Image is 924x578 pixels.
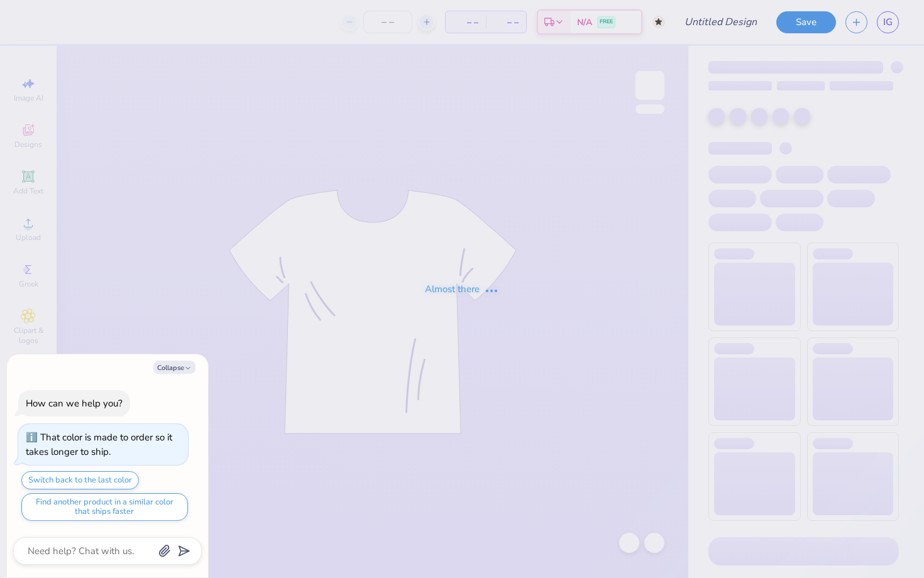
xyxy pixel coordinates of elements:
[26,397,123,410] div: How can we help you?
[425,282,499,297] div: Almost there
[153,361,195,374] button: Collapse
[26,431,172,458] div: That color is made to order so it takes longer to ship.
[21,493,188,521] button: Find another product in a similar color that ships faster
[21,471,139,489] button: Switch back to the last color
